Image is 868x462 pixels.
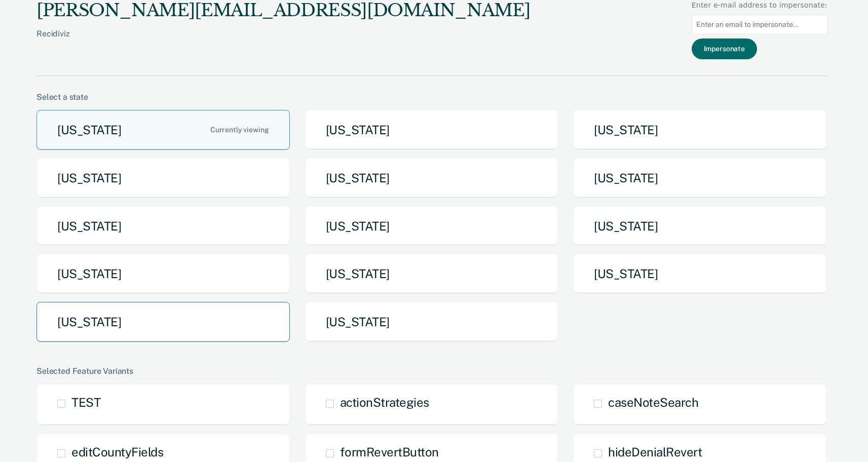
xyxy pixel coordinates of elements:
span: editCountyFields [71,445,163,459]
span: caseNoteSearch [608,395,698,409]
button: [US_STATE] [305,158,558,198]
button: [US_STATE] [36,110,290,150]
div: Selected Feature Variants [36,366,827,376]
button: [US_STATE] [36,254,290,294]
button: [US_STATE] [36,158,290,198]
span: actionStrategies [340,395,429,409]
button: [US_STATE] [573,158,826,198]
button: [US_STATE] [305,254,558,294]
button: [US_STATE] [573,110,826,150]
button: [US_STATE] [36,206,290,246]
button: [US_STATE] [305,110,558,150]
div: Select a state [36,92,827,102]
button: [US_STATE] [305,206,558,246]
span: formRevertButton [340,445,439,459]
button: [US_STATE] [573,206,826,246]
input: Enter an email to impersonate... [692,15,827,34]
span: hideDenialRevert [608,445,702,459]
button: [US_STATE] [36,302,290,342]
button: [US_STATE] [573,254,826,294]
button: Impersonate [692,38,757,59]
div: Recidiviz [36,29,530,55]
button: [US_STATE] [305,302,558,342]
span: TEST [71,395,100,409]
